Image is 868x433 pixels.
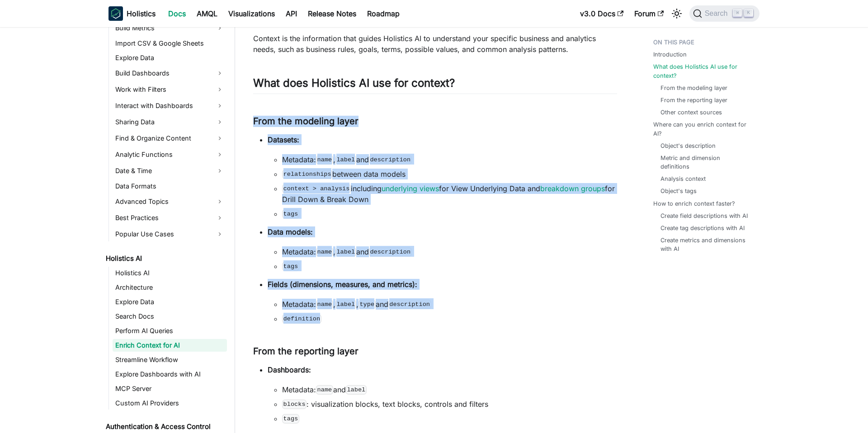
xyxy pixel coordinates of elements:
[113,353,227,366] a: Streamline Workflow
[108,6,156,21] a: HolisticsHolistics
[113,99,227,113] a: Interact with Dashboards
[302,6,362,21] a: Release Notes
[369,155,412,164] code: description
[113,227,227,241] a: Popular Use Cases
[282,399,617,409] li: : visualization blocks, text blocks, controls and filters
[113,296,227,308] a: Explore Data
[282,314,321,323] code: definition
[660,108,722,117] a: Other context sources
[629,6,669,21] a: Forum
[99,27,235,433] nav: Docs sidebar
[163,6,191,21] a: Docs
[689,5,759,22] button: Search (Command+K)
[733,9,742,17] kbd: ⌘
[280,6,302,21] a: API
[113,325,227,337] a: Perform AI Queries
[282,154,617,165] li: Metadata: , and
[268,365,311,374] strong: Dashboards:
[335,300,356,309] code: label
[113,211,227,225] a: Best Practices
[660,154,750,171] a: Metric and dimension definitions
[702,9,733,18] span: Search
[103,252,227,265] a: Holistics AI
[253,346,617,357] h3: From the reporting layer
[744,9,753,17] kbd: K
[223,6,280,21] a: Visualizations
[282,262,299,271] code: tags
[113,82,227,97] a: Work with Filters
[653,199,735,208] a: How to enrich context faster?
[113,368,227,381] a: Explore Dashboards with AI
[282,169,617,179] li: between data models
[113,115,227,129] a: Sharing Data
[316,247,333,256] code: name
[282,384,617,395] li: Metadata: and
[282,169,332,179] code: relationships
[282,414,299,423] code: tags
[268,280,417,289] strong: Fields (dimensions, measures, and metrics):
[660,84,727,92] a: From the modeling layer
[660,212,748,220] a: Create field descriptions with AI
[113,339,227,352] a: Enrich Context for AI
[253,76,617,94] h2: What does Holistics AI use for context?
[316,300,333,309] code: name
[113,21,227,35] a: Build Metrics
[575,6,629,21] a: v3.0 Docs
[316,155,333,164] code: name
[540,184,605,193] a: breakdown groups
[660,224,745,232] a: Create tag descriptions with AI
[282,183,617,205] li: including for View Underlying Data and for Drill Down & Break Down
[108,6,123,21] img: Holistics
[113,382,227,395] a: MCP Server
[253,116,617,127] h3: From the modeling layer
[127,8,156,19] b: Holistics
[113,267,227,279] a: Holistics AI
[316,385,333,394] code: name
[282,184,351,193] code: context > analysis
[670,6,684,21] button: Switch between dark and light mode (currently light mode)
[253,33,617,55] p: Context is the information that guides Holistics AI to understand your specific business and anal...
[660,96,727,104] a: From the reporting layer
[268,135,299,144] strong: Datasets:
[660,236,750,253] a: Create metrics and dimensions with AI
[359,300,376,309] code: type
[113,131,227,146] a: Find & Organize Content
[113,164,227,178] a: Date & Time
[113,194,227,209] a: Advanced Topics
[282,299,617,310] li: Metadata: , , and
[369,247,412,256] code: description
[660,174,706,183] a: Analysis context
[113,147,227,162] a: Analytic Functions
[346,385,367,394] code: label
[282,246,617,257] li: Metadata: , and
[113,397,227,409] a: Custom AI Providers
[382,184,439,193] a: underlying views
[191,6,223,21] a: AMQL
[113,37,227,50] a: Import CSV & Google Sheets
[113,180,227,193] a: Data Formats
[113,52,227,64] a: Explore Data
[335,247,356,256] code: label
[362,6,405,21] a: Roadmap
[103,420,227,433] a: Authentication & Access Control
[660,187,697,195] a: Object's tags
[653,50,687,59] a: Introduction
[335,155,356,164] code: label
[388,300,431,309] code: description
[282,400,307,409] code: blocks
[653,120,754,137] a: Where can you enrich context for AI?
[653,62,754,80] a: What does Holistics AI use for context?
[113,66,227,80] a: Build Dashboards
[660,141,716,150] a: Object's description
[113,310,227,323] a: Search Docs
[282,209,299,218] code: tags
[113,281,227,294] a: Architecture
[268,227,313,236] strong: Data models:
